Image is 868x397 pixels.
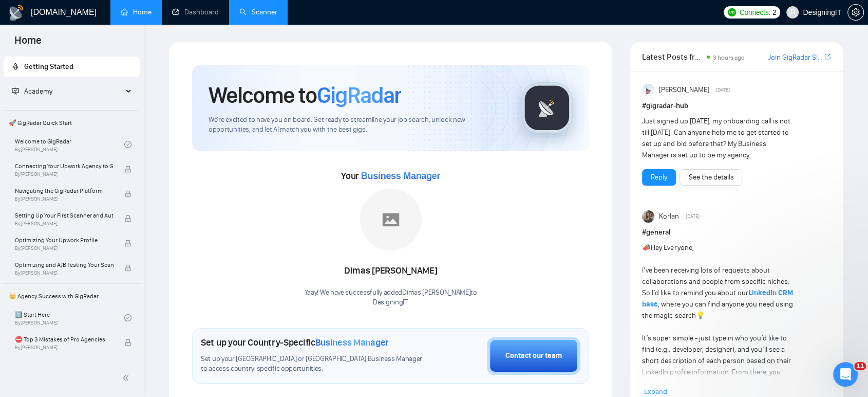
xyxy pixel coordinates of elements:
span: [DATE] [686,212,700,221]
span: 2 [772,7,777,18]
div: Dimas [PERSON_NAME] [305,262,477,280]
span: 3 hours ago [713,54,745,61]
span: GigRadar [317,81,401,109]
img: gigradar-logo.png [521,82,573,134]
span: By [PERSON_NAME] [15,270,114,276]
span: Optimizing and A/B Testing Your Scanner for Better Results [15,260,114,270]
h1: # general [642,227,831,238]
div: Just signed up [DATE], my onboarding call is not till [DATE]. Can anyone help me to get started t... [642,116,792,161]
span: fund-projection-screen [12,87,19,95]
span: Setting Up Your First Scanner and Auto-Bidder [15,210,114,221]
span: Business Manager [315,337,389,348]
span: By [PERSON_NAME] [15,221,114,227]
span: lock [124,190,131,197]
span: export [824,52,831,61]
span: Connecting Your Upwork Agency to GigRadar [15,161,114,171]
span: Academy [24,87,52,96]
div: Contact our team [505,350,562,362]
a: Reply [651,172,667,183]
span: lock [124,166,131,173]
div: Yaay! We have successfully added Dimas [PERSON_NAME] to [305,288,477,308]
span: Connects: [739,7,770,18]
span: check-circle [124,314,131,321]
a: Welcome to GigRadarBy[PERSON_NAME] [15,133,124,156]
span: lock [124,339,131,346]
button: Contact our team [487,337,580,375]
span: Optimizing Your Upwork Profile [15,235,114,245]
img: Anisuzzaman Khan [642,84,654,96]
span: Expand [644,387,667,396]
span: Academy [12,87,52,96]
a: setting [847,8,864,16]
span: 📣 [642,243,651,252]
iframe: Intercom live chat [833,362,858,387]
button: setting [847,4,864,21]
span: 11 [854,362,866,370]
span: ⛔ Top 3 Mistakes of Pro Agencies [15,334,114,345]
span: Getting Started [24,62,73,71]
span: 👑 Agency Success with GigRadar [5,286,139,306]
h1: # gigradar-hub [642,100,831,112]
span: [DATE] [716,85,730,95]
span: Your [341,170,440,182]
span: double-left [122,373,133,383]
span: Set up your [GEOGRAPHIC_DATA] or [GEOGRAPHIC_DATA] Business Manager to access country-specific op... [201,354,429,374]
button: Reply [642,169,676,186]
span: Business Manager [361,171,440,181]
img: upwork-logo.png [728,8,736,16]
img: placeholder.png [360,189,422,250]
span: By [PERSON_NAME] [15,245,114,251]
span: Navigating the GigRadar Platform [15,186,114,196]
span: Latest Posts from the GigRadar Community [642,50,703,63]
span: By [PERSON_NAME] [15,196,114,202]
h1: Set up your Country-Specific [201,337,389,348]
span: check-circle [124,141,131,148]
a: Join GigRadar Slack Community [768,52,822,63]
span: [PERSON_NAME] [659,84,709,96]
a: See the details [688,172,733,183]
a: dashboardDashboard [172,8,219,16]
span: setting [848,8,863,16]
a: export [824,52,831,62]
a: 1️⃣ Start HereBy[PERSON_NAME] [15,306,124,329]
iframe: Intercom notifications сообщение [663,297,868,369]
a: searchScanner [239,8,277,16]
h1: Welcome to [209,81,401,109]
a: homeHome [121,8,152,16]
span: 🌚 Rookie Traps for New Agencies [15,359,114,369]
button: See the details [680,169,742,186]
span: We're excited to have you on board. Get ready to streamline your job search, unlock new opportuni... [209,115,505,135]
span: Korlan [659,211,679,222]
span: rocket [12,63,19,70]
p: DesigningIT . [305,298,477,308]
span: By [PERSON_NAME] [15,345,114,351]
span: Home [6,33,50,55]
span: user [789,9,796,16]
span: lock [124,264,131,272]
li: Getting Started [4,57,140,77]
span: lock [124,215,131,222]
img: logo [8,5,25,21]
span: By [PERSON_NAME] [15,171,114,177]
img: Korlan [642,210,654,223]
span: 🚀 GigRadar Quick Start [5,113,139,133]
span: lock [124,240,131,247]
